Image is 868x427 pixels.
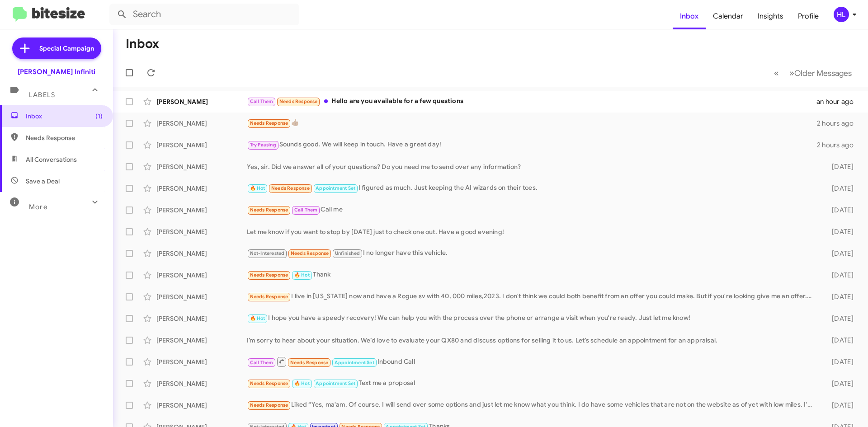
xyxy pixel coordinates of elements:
[769,64,784,82] button: Previous
[335,250,360,256] span: Unfinished
[817,206,861,215] div: [DATE]
[817,336,861,345] div: [DATE]
[26,112,103,121] span: Inbox
[126,37,159,51] h1: Inbox
[156,401,247,410] div: [PERSON_NAME]
[26,155,77,164] span: All Conversations
[316,185,355,191] span: Appointment Set
[271,185,310,191] span: Needs Response
[834,7,849,22] div: HL
[250,294,288,300] span: Needs Response
[817,227,861,236] div: [DATE]
[250,402,288,408] span: Needs Response
[826,7,858,22] button: HL
[817,162,861,171] div: [DATE]
[247,96,816,107] div: Hello are you available for a few questions
[156,141,247,150] div: [PERSON_NAME]
[247,378,817,389] div: Text me a proposal
[247,205,817,215] div: Call me
[29,91,55,99] span: Labels
[816,97,861,106] div: an hour ago
[335,360,374,366] span: Appointment Set
[817,314,861,323] div: [DATE]
[316,380,355,386] span: Appointment Set
[39,44,94,53] span: Special Campaign
[250,250,285,256] span: Not-Interested
[294,380,310,386] span: 🔥 Hot
[789,67,794,79] span: »
[250,315,265,321] span: 🔥 Hot
[156,184,247,193] div: [PERSON_NAME]
[156,357,247,366] div: [PERSON_NAME]
[817,271,861,280] div: [DATE]
[247,183,817,193] div: I figured as much. Just keeping the AI wizards on their toes.
[291,250,329,256] span: Needs Response
[817,141,861,150] div: 2 hours ago
[29,203,47,211] span: More
[250,207,288,213] span: Needs Response
[784,64,857,82] button: Next
[250,272,288,278] span: Needs Response
[673,3,706,29] a: Inbox
[294,207,318,213] span: Call Them
[817,379,861,388] div: [DATE]
[156,119,247,128] div: [PERSON_NAME]
[250,120,288,126] span: Needs Response
[247,356,817,367] div: Inbound Call
[156,336,247,345] div: [PERSON_NAME]
[247,313,817,324] div: I hope you have a speedy recovery! We can help you with the process over the phone or arrange a v...
[817,249,861,258] div: [DATE]
[12,38,101,59] a: Special Campaign
[774,67,779,79] span: «
[18,67,95,76] div: [PERSON_NAME] Infiniti
[156,206,247,215] div: [PERSON_NAME]
[156,314,247,323] div: [PERSON_NAME]
[156,97,247,106] div: [PERSON_NAME]
[26,177,60,186] span: Save a Deal
[817,357,861,366] div: [DATE]
[26,133,103,142] span: Needs Response
[247,140,817,150] div: Sounds good. We will keep in touch. Have a great day!
[247,336,817,345] div: I’m sorry to hear about your situation. We’d love to evaluate your QX80 and discuss options for s...
[156,227,247,236] div: [PERSON_NAME]
[250,185,265,191] span: 🔥 Hot
[156,292,247,301] div: [PERSON_NAME]
[250,360,274,366] span: Call Them
[250,142,276,148] span: Try Pausing
[817,401,861,410] div: [DATE]
[247,118,817,128] div: 👍🏽
[247,291,817,302] div: I live in [US_STATE] now and have a Rogue sv with 40, 000 miles,2023. I don't think we could both...
[294,272,310,278] span: 🔥 Hot
[769,64,857,82] nav: Page navigation example
[817,119,861,128] div: 2 hours ago
[95,112,103,121] span: (1)
[247,400,817,410] div: Liked “Yes, ma'am. Of course. I will send over some options and just let me know what you think. ...
[791,3,826,29] a: Profile
[247,227,817,236] div: Let me know if you want to stop by [DATE] just to check one out. Have a good evening!
[817,184,861,193] div: [DATE]
[247,162,817,171] div: Yes, sir. Did we answer all of your questions? Do you need me to send over any information?
[750,3,791,29] a: Insights
[706,3,750,29] a: Calendar
[156,249,247,258] div: [PERSON_NAME]
[817,292,861,301] div: [DATE]
[290,360,329,366] span: Needs Response
[247,248,817,258] div: I no longer have this vehicle.
[794,68,852,78] span: Older Messages
[156,271,247,280] div: [PERSON_NAME]
[250,99,274,104] span: Call Them
[279,99,318,104] span: Needs Response
[250,380,288,386] span: Needs Response
[156,379,247,388] div: [PERSON_NAME]
[156,162,247,171] div: [PERSON_NAME]
[247,270,817,280] div: Thank
[109,4,299,25] input: Search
